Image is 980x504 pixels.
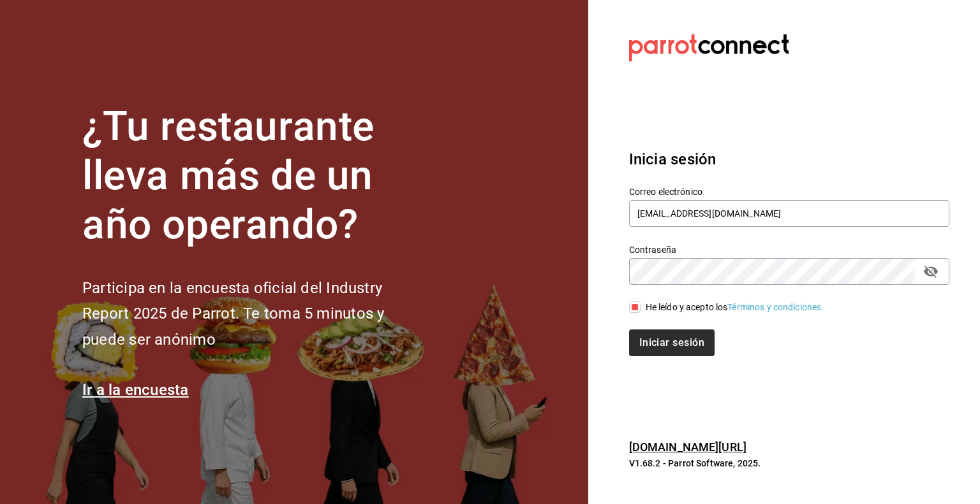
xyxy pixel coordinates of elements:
[920,261,942,282] button: passwordField
[629,457,949,470] p: V1.68.2 - Parrot Software, 2025.
[82,381,189,399] a: Ir a la encuesta
[629,148,949,171] h3: Inicia sesión
[629,200,949,227] input: Ingresa tu correo electrónico
[629,329,715,356] button: Iniciar sesión
[82,103,427,249] h1: ¿Tu restaurante lleva más de un año operando?
[646,301,824,314] div: He leído y acepto los
[629,440,746,454] a: [DOMAIN_NAME][URL]
[629,187,949,196] label: Correo electrónico
[629,245,949,254] label: Contraseña
[727,302,824,312] a: Términos y condiciones.
[82,275,427,353] h2: Participa en la encuesta oficial del Industry Report 2025 de Parrot. Te toma 5 minutos y puede se...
